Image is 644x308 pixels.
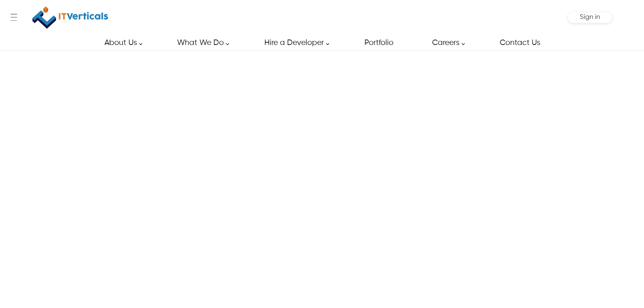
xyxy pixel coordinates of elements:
[257,35,333,50] a: Hire a Developer
[32,3,108,32] img: IT Verticals Inc
[580,14,600,21] span: Sign in
[97,35,146,50] a: About Us
[32,3,109,32] a: IT Verticals Inc
[357,35,401,50] a: Portfolio
[492,35,547,50] a: Contact Us
[424,35,469,50] a: Careers
[169,35,233,50] a: What We Do
[580,16,600,20] a: Sign in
